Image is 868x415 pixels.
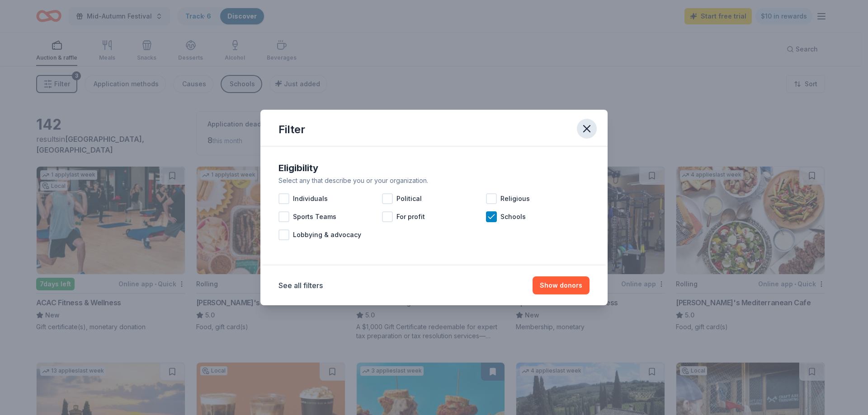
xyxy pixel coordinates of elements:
span: Political [396,193,422,204]
span: For profit [396,211,425,222]
button: Show donors [533,276,590,294]
span: Sports Teams [293,211,336,222]
span: Individuals [293,193,328,204]
button: See all filters [278,280,323,291]
span: Lobbying & advocacy [293,229,361,240]
span: Religious [500,193,530,204]
div: Eligibility [278,161,590,175]
div: Select any that describe you or your organization. [278,175,590,186]
div: Filter [278,122,305,137]
span: Schools [500,211,526,222]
